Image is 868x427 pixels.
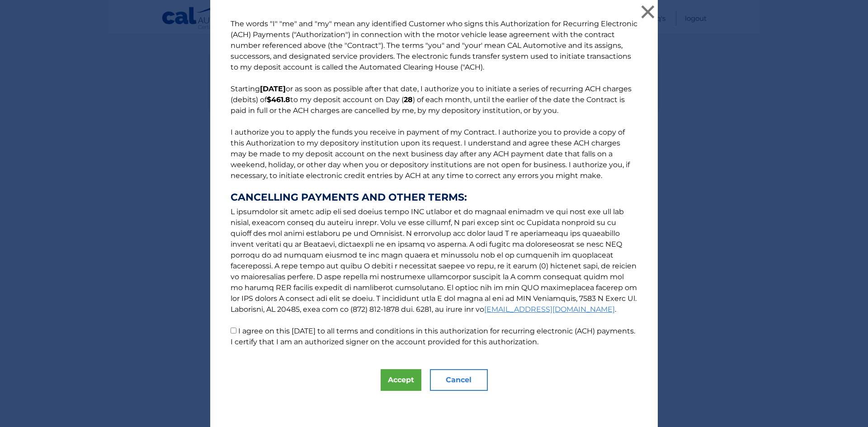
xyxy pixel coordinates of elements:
a: [EMAIL_ADDRESS][DOMAIN_NAME] [484,305,615,314]
p: The words "I" "me" and "my" mean any identified Customer who signs this Authorization for Recurri... [222,19,646,347]
label: I agree on this [DATE] to all terms and conditions in this authorization for recurring electronic... [231,327,635,346]
button: × [639,3,657,21]
button: Cancel [430,369,488,391]
button: Accept [381,369,421,391]
b: 28 [404,95,413,104]
strong: CANCELLING PAYMENTS AND OTHER TERMS: [231,192,637,203]
b: $461.8 [267,95,290,104]
b: [DATE] [260,84,286,93]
